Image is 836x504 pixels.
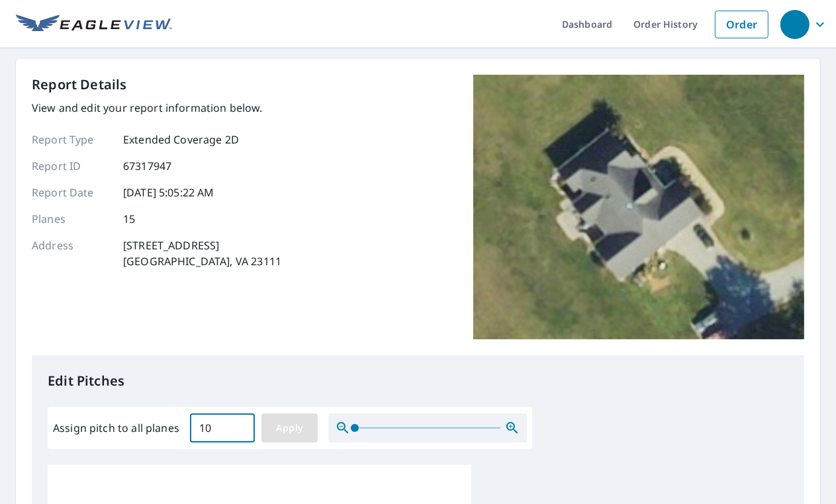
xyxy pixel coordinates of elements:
p: Report Date [32,185,111,200]
p: [DATE] 5:05:22 AM [123,185,214,200]
img: EV Logo [16,15,172,34]
label: Assign pitch to all planes [53,420,179,436]
p: 15 [123,211,135,227]
p: Edit Pitches [48,371,788,391]
img: Top image [473,75,804,339]
p: Address [32,237,111,269]
p: Report Details [32,75,127,95]
a: Order [715,11,768,38]
p: Report Type [32,132,111,147]
p: Report ID [32,158,111,174]
p: 67317947 [123,158,171,174]
input: 00.0 [190,409,255,446]
p: Extended Coverage 2D [123,132,239,147]
p: Planes [32,211,111,227]
span: Apply [272,420,307,437]
p: [STREET_ADDRESS] [GEOGRAPHIC_DATA], VA 23111 [123,237,281,269]
button: Apply [261,413,318,442]
p: View and edit your report information below. [32,100,281,116]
